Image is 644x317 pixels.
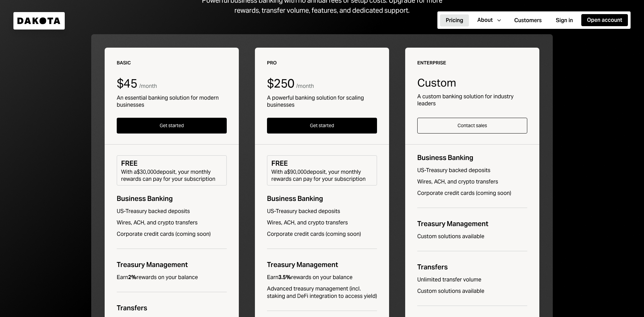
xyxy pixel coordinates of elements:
[117,118,227,134] button: Get started
[267,260,377,270] div: Treasury Management
[267,219,377,226] div: Wires, ACH, and crypto transfers
[508,14,547,27] a: Customers
[267,230,377,238] div: Corporate credit cards (coming soon)
[417,178,527,186] div: Wires, ACH, and crypto transfers
[417,233,527,240] div: Custom solutions available
[121,158,222,168] div: FREE
[117,77,137,90] div: $45
[440,14,469,27] button: Pricing
[267,285,377,300] div: Advanced treasury management (incl. staking and DeFi integration to access yield)
[417,262,527,272] div: Transfers
[117,94,227,108] div: An essential banking solution for modern businesses
[117,219,227,226] div: Wires, ACH, and crypto transfers
[117,194,227,204] div: Business Banking
[117,230,227,238] div: Corporate credit cards (coming soon)
[472,14,506,26] button: About
[267,77,294,90] div: $250
[128,274,137,281] b: 2%
[417,153,527,163] div: Business Banking
[278,274,291,281] b: 3.5%
[550,14,579,27] button: Sign in
[417,60,527,66] div: Enterprise
[417,190,527,197] div: Corporate credit cards (coming soon)
[417,93,527,107] div: A custom banking solution for industry leaders
[417,287,527,295] div: Custom solutions available
[271,168,373,182] div: With a $90,000 deposit, your monthly rewards can pay for your subscription
[296,83,314,90] div: / month
[477,16,493,24] div: About
[267,94,377,108] div: A powerful banking solution for scaling businesses
[417,276,527,283] div: Unlimited transfer volume
[440,14,469,27] a: Pricing
[121,168,222,182] div: With a $30,000 deposit, your monthly rewards can pay for your subscription
[117,208,227,215] div: US-Treasury backed deposits
[267,208,377,215] div: US-Treasury backed deposits
[417,219,527,229] div: Treasury Management
[508,14,547,27] button: Customers
[267,274,353,281] div: Earn rewards on your balance
[417,167,527,174] div: US-Treasury backed deposits
[267,194,377,204] div: Business Banking
[417,77,527,89] div: Custom
[581,14,628,26] button: Open account
[417,118,527,134] button: Contact sales
[550,14,579,27] a: Sign in
[267,118,377,134] button: Get started
[267,60,377,66] div: Pro
[117,303,227,313] div: Transfers
[117,60,227,66] div: Basic
[271,158,373,168] div: FREE
[139,83,157,90] div: / month
[117,274,198,281] div: Earn rewards on your balance
[117,260,227,270] div: Treasury Management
